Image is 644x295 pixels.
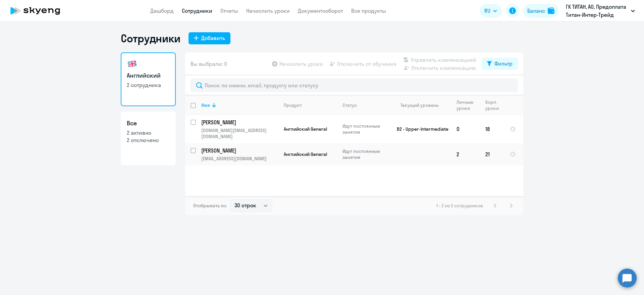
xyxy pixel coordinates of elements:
a: Сотрудники [182,7,212,14]
div: Баланс [527,7,545,15]
button: Балансbalance [523,4,558,17]
p: [DOMAIN_NAME][EMAIL_ADDRESS][DOMAIN_NAME] [201,127,278,139]
p: [EMAIL_ADDRESS][DOMAIN_NAME] [201,156,278,162]
div: Добавить [201,34,225,42]
p: [PERSON_NAME] [201,119,277,126]
input: Поиск по имени, email, продукту или статусу [191,79,518,92]
div: Имя [201,102,210,108]
td: 18 [480,115,504,143]
p: 2 сотрудника [127,81,170,89]
button: ГК ТИТАН, АО, Предоплата Титан-Интер-Трейд [562,3,638,19]
h3: Все [127,119,170,128]
div: Статус [342,102,388,108]
td: 2 [451,143,480,165]
div: Корп. уроки [485,99,504,111]
span: Английский General [284,126,327,132]
div: Статус [342,102,357,108]
button: RU [480,4,502,17]
h3: Английский [127,71,170,80]
div: Текущий уровень [400,102,439,108]
span: 1 - 2 из 2 сотрудников [436,203,483,209]
p: 2 отключено [127,136,170,144]
td: 21 [480,143,504,165]
h1: Сотрудники [121,32,180,45]
a: [PERSON_NAME] [201,119,278,126]
span: Отображать по: [193,203,227,209]
a: [PERSON_NAME] [201,147,278,154]
a: Начислить уроки [246,7,290,14]
div: Текущий уровень [394,102,451,108]
a: Английский2 сотрудника [121,52,176,106]
a: Отчеты [220,7,238,14]
span: Английский General [284,151,327,157]
div: Фильтр [494,59,513,68]
div: Корп. уроки [485,99,500,111]
div: Имя [201,102,278,108]
a: Документооборот [298,7,343,14]
span: RU [484,7,490,15]
img: balance [548,7,554,14]
div: Личные уроки [457,99,480,111]
button: Добавить [189,32,230,44]
a: Дашборд [150,7,174,14]
p: [PERSON_NAME] [201,147,277,154]
p: Идут постоянные занятия [342,123,388,135]
p: 2 активно [127,129,170,136]
img: english [127,58,138,69]
div: Продукт [284,102,337,108]
div: Личные уроки [457,99,475,111]
a: Все продукты [351,7,386,14]
td: 0 [451,115,480,143]
p: Идут постоянные занятия [342,148,388,160]
span: Вы выбрали: 0 [191,60,227,68]
a: Все2 активно2 отключено [121,112,176,165]
div: Продукт [284,102,302,108]
p: ГК ТИТАН, АО, Предоплата Титан-Интер-Трейд [566,3,628,19]
td: B2 - Upper-Intermediate [389,115,451,143]
button: Фильтр [482,58,518,70]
